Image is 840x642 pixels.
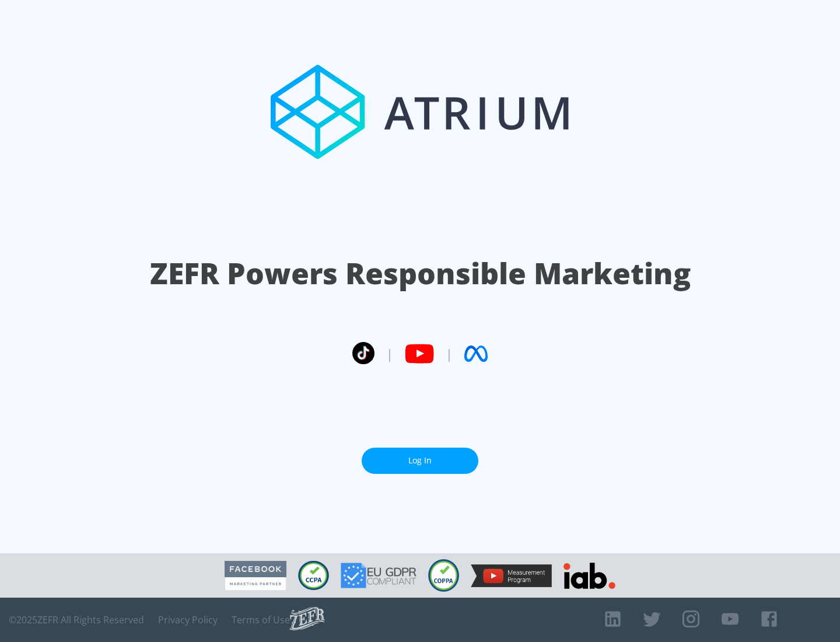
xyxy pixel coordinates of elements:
img: GDPR Compliant [341,563,416,588]
img: COPPA Compliant [428,559,459,592]
img: YouTube Measurement Program [471,564,552,587]
img: CCPA Compliant [298,561,329,590]
a: Terms of Use [232,614,290,626]
h1: ZEFR Powers Responsible Marketing [150,253,691,294]
img: IAB [563,563,615,589]
a: Privacy Policy [158,614,218,626]
span: | [386,345,393,362]
span: | [446,345,453,362]
span: © 2025 ZEFR All Rights Reserved [9,614,144,626]
img: Facebook Marketing Partner [225,561,286,591]
a: Log In [362,448,478,474]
